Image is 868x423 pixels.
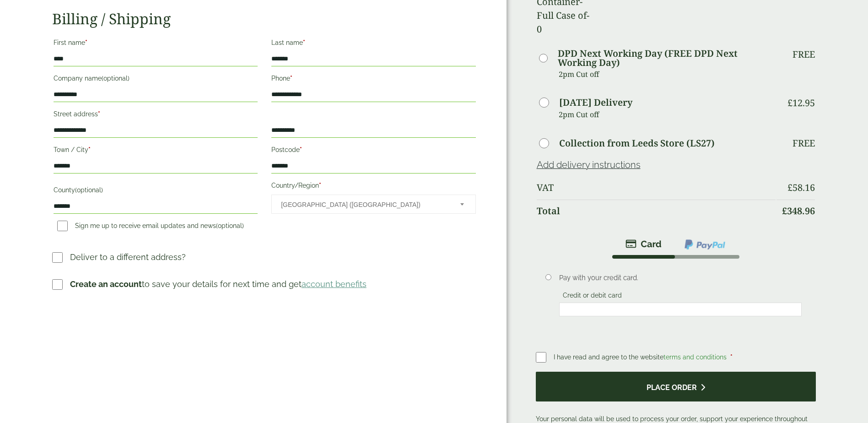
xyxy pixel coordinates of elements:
p: to save your details for next time and get [70,278,367,290]
p: Free [793,49,815,60]
span: United Kingdom (UK) [281,195,447,214]
span: Country/Region [271,195,475,214]
h2: Billing / Shipping [52,10,477,27]
a: terms and conditions [663,353,727,361]
a: Add delivery instructions [537,159,641,170]
label: Town / City [54,143,258,159]
abbr: required [290,75,292,82]
iframe: Secure card payment input frame [562,305,799,314]
label: County [54,184,258,199]
label: DPD Next Working Day (FREE DPD Next Working Day) [558,49,776,67]
p: 2pm Cut off [559,67,776,81]
p: Free [793,138,815,149]
label: Credit or debit card [559,292,625,302]
img: stripe.png [625,239,662,249]
abbr: required [98,110,100,118]
a: account benefits [302,279,367,289]
bdi: 348.96 [782,205,815,217]
p: Deliver to a different address? [70,251,186,263]
label: Sign me up to receive email updates and news [54,222,248,232]
label: Postcode [271,143,475,159]
abbr: required [730,353,733,361]
p: Pay with your credit card. [559,273,802,283]
bdi: 12.95 [787,97,815,109]
img: ppcp-gateway.png [684,239,726,250]
abbr: required [300,146,302,153]
abbr: required [85,39,87,46]
button: Place order [536,372,816,401]
p: 2pm Cut off [559,108,776,121]
span: (optional) [75,186,103,194]
label: Company name [54,72,258,87]
label: [DATE] Delivery [559,98,632,107]
label: Collection from Leeds Store (LS27) [559,139,715,148]
label: Country/Region [271,179,475,195]
bdi: 58.16 [787,181,815,194]
abbr: required [303,39,305,46]
label: First name [54,36,258,52]
span: £ [787,97,793,109]
span: (optional) [216,222,244,229]
th: VAT [537,177,776,199]
label: Street address [54,108,258,123]
span: £ [787,181,793,194]
span: £ [782,205,787,217]
span: I have read and agree to the website [554,353,728,361]
th: Total [537,200,776,222]
input: Sign me up to receive email updates and news(optional) [57,221,68,231]
span: (optional) [102,75,129,82]
strong: Create an account [70,279,142,289]
label: Phone [271,72,475,87]
label: Last name [271,36,475,52]
abbr: required [88,146,91,153]
abbr: required [319,182,321,189]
